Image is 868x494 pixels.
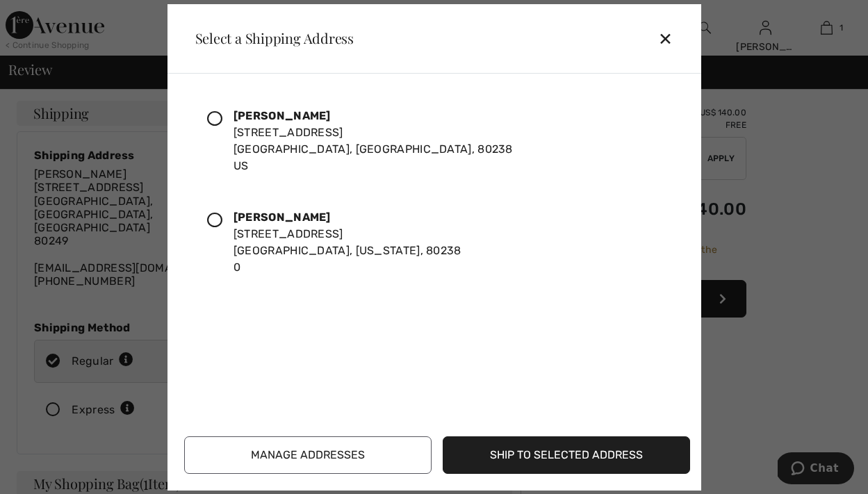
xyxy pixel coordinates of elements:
div: [STREET_ADDRESS] [GEOGRAPHIC_DATA], [GEOGRAPHIC_DATA], 80238 US [234,108,513,174]
button: Ship to Selected Address [443,436,690,474]
span: Chat [33,10,61,22]
div: [STREET_ADDRESS] [GEOGRAPHIC_DATA], [US_STATE], 80238 0 [234,209,461,276]
strong: [PERSON_NAME] [234,211,331,224]
button: Manage Addresses [184,436,432,474]
div: Select a Shipping Address [184,31,354,45]
div: ✕ [658,24,684,53]
strong: [PERSON_NAME] [234,109,331,122]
